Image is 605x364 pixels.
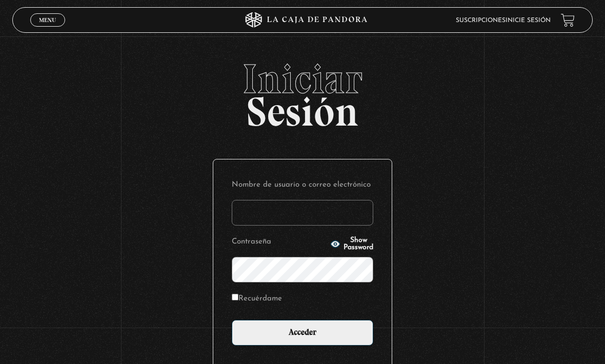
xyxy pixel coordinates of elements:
[232,235,327,249] label: Contraseña
[36,26,60,33] span: Cerrar
[506,17,551,24] a: Inicie sesión
[232,320,373,346] input: Acceder
[330,237,373,251] button: Show Password
[561,13,575,27] a: View your shopping cart
[12,58,593,124] h2: Sesión
[12,58,593,99] span: Iniciar
[232,292,282,306] label: Recuérdame
[232,178,373,192] label: Nombre de usuario o correo electrónico
[39,17,56,23] span: Menu
[456,17,506,24] a: Suscripciones
[344,237,373,251] span: Show Password
[232,294,238,300] input: Recuérdame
